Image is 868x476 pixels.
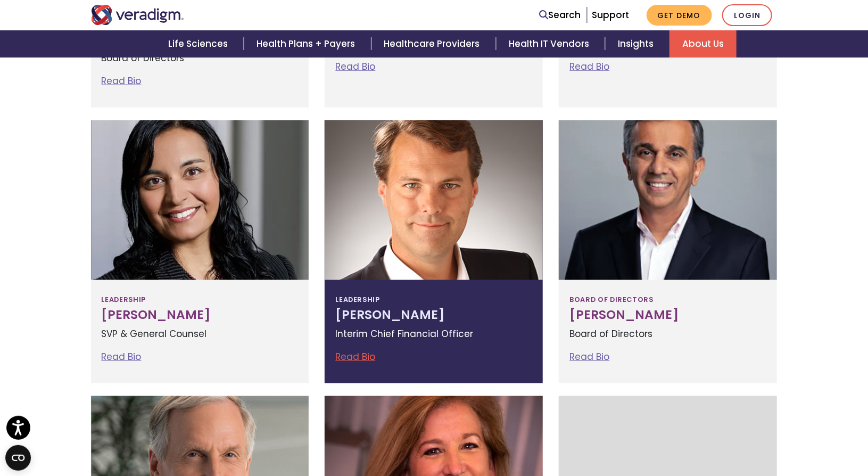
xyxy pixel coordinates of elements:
p: SVP & General Counsel [102,327,299,341]
p: Board of Directors [569,327,766,341]
a: Read Bio [102,350,142,363]
a: Read Bio [569,60,609,73]
a: Read Bio [335,60,375,73]
a: Health Plans + Payers [244,30,371,58]
a: Login [722,4,772,26]
button: Open CMP widget [5,445,31,471]
a: Read Bio [102,75,142,87]
h3: [PERSON_NAME] [102,308,299,323]
a: Get Demo [647,5,712,26]
a: Search [540,8,581,22]
a: Life Sciences [155,30,244,58]
iframe: Drift Chat Widget [664,400,855,463]
h3: [PERSON_NAME] [569,308,766,323]
a: Read Bio [569,350,609,363]
h3: [PERSON_NAME] [335,308,532,323]
img: Veradigm logo [91,5,184,25]
a: Support [592,9,630,21]
span: Board of Directors [569,291,653,308]
span: Leadership [102,291,146,308]
a: About Us [669,30,737,58]
a: Health IT Vendors [496,30,605,58]
span: Leadership [335,291,379,308]
a: Healthcare Providers [371,30,496,58]
a: Read Bio [335,350,375,363]
p: Interim Chief Financial Officer [335,327,532,341]
a: Insights [605,30,669,58]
